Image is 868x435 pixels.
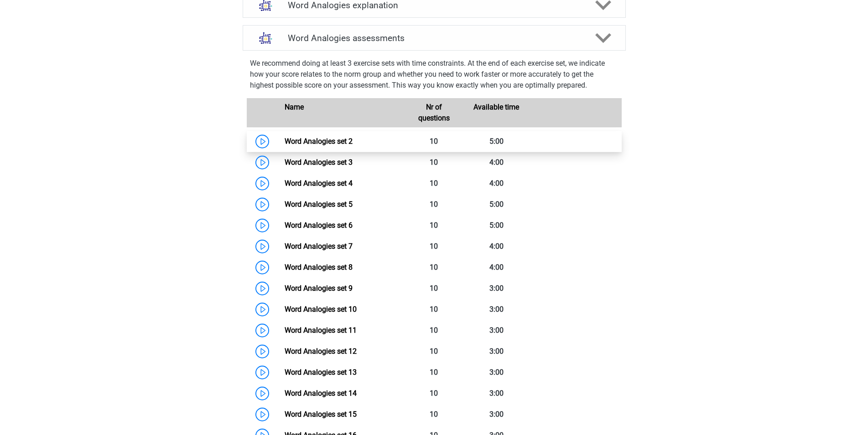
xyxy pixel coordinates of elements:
a: Word Analogies set 14 [285,389,357,398]
a: Word Analogies set 9 [285,284,353,293]
a: Word Analogies set 15 [285,410,357,419]
h4: Word Analogies assessments [288,33,581,43]
img: word analogies assessments [254,26,277,50]
a: Word Analogies set 13 [285,368,357,377]
a: Word Analogies set 4 [285,179,353,188]
div: Available time [465,102,528,124]
a: Word Analogies set 2 [285,137,353,146]
a: Word Analogies set 11 [285,326,357,335]
a: Word Analogies set 12 [285,347,357,356]
a: assessments Word Analogies assessments [239,25,629,51]
a: Word Analogies set 5 [285,200,353,209]
a: Word Analogies set 8 [285,263,353,272]
a: Word Analogies set 3 [285,158,353,167]
div: Nr of questions [403,102,465,124]
div: Name [278,102,403,124]
a: Word Analogies set 6 [285,221,353,230]
a: Word Analogies set 10 [285,305,357,314]
a: Word Analogies set 7 [285,242,353,251]
p: We recommend doing at least 3 exercise sets with time constraints. At the end of each exercise se... [250,58,619,91]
